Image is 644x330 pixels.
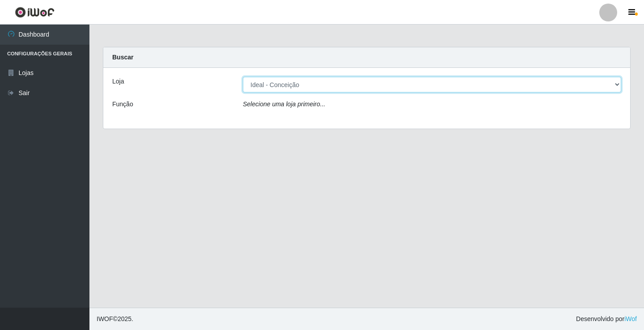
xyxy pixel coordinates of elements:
[624,315,637,322] a: iWof
[576,314,637,324] span: Desenvolvido por
[97,315,113,322] span: IWOF
[112,100,133,109] label: Função
[15,7,55,18] img: CoreUI Logo
[112,54,133,61] strong: Buscar
[243,100,325,108] i: Selecione uma loja primeiro...
[97,314,133,324] span: © 2025 .
[112,77,124,86] label: Loja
